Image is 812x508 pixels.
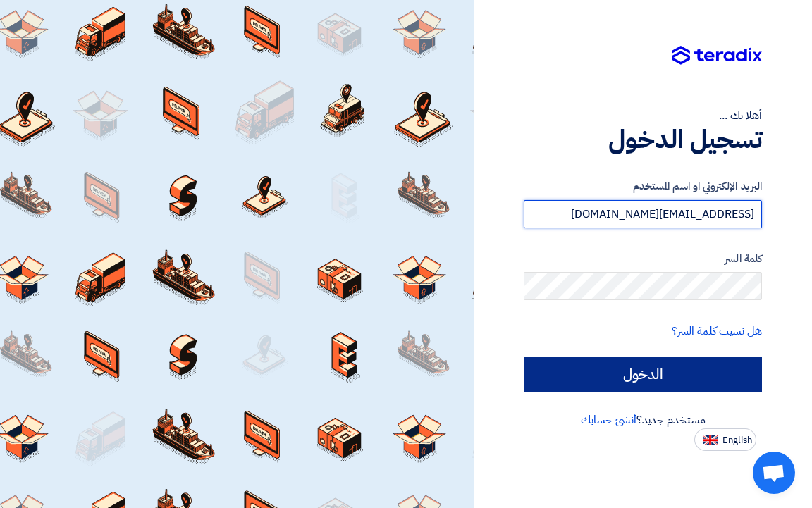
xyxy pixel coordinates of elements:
input: الدخول [524,357,762,392]
label: البريد الإلكتروني او اسم المستخدم [524,178,762,194]
h1: تسجيل الدخول [524,124,762,155]
a: هل نسيت كلمة السر؟ [672,323,762,340]
div: مستخدم جديد؟ [524,411,762,428]
input: أدخل بريد العمل الإلكتروني او اسم المستخدم الخاص بك ... [524,200,762,228]
img: Teradix logo [672,46,762,66]
div: أهلا بك ... [524,107,762,124]
a: أنشئ حسابك [581,411,636,428]
span: English [722,435,752,445]
button: English [694,428,756,451]
div: Open chat [753,452,795,494]
label: كلمة السر [524,251,762,267]
img: en-US.png [703,435,718,445]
